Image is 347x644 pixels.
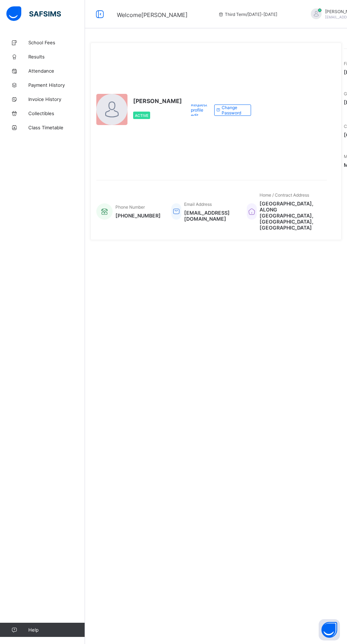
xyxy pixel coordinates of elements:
span: Results [28,54,85,60]
span: School Fees [28,40,85,45]
span: Change Password [222,105,245,115]
span: Class Timetable [28,125,85,130]
span: Email Address [184,202,212,207]
span: Payment History [28,82,85,88]
span: Help [28,627,85,633]
img: safsims [6,6,61,21]
span: Attendance [28,68,85,74]
span: Invoice History [28,96,85,102]
span: [PERSON_NAME] [133,97,182,104]
span: Collectibles [28,111,85,116]
span: [PHONE_NUMBER] [115,213,161,219]
span: Welcome [PERSON_NAME] [117,11,188,18]
span: Phone Number [115,204,145,210]
button: Open asap [319,619,340,640]
span: [GEOGRAPHIC_DATA], ALONG [GEOGRAPHIC_DATA], [GEOGRAPHIC_DATA], [GEOGRAPHIC_DATA] [260,200,320,231]
span: Active [135,113,148,118]
span: [EMAIL_ADDRESS][DOMAIN_NAME] [184,210,236,222]
span: Request profile edit [191,102,209,118]
span: Home / Contract Address [260,192,309,198]
span: session/term information [218,12,277,17]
